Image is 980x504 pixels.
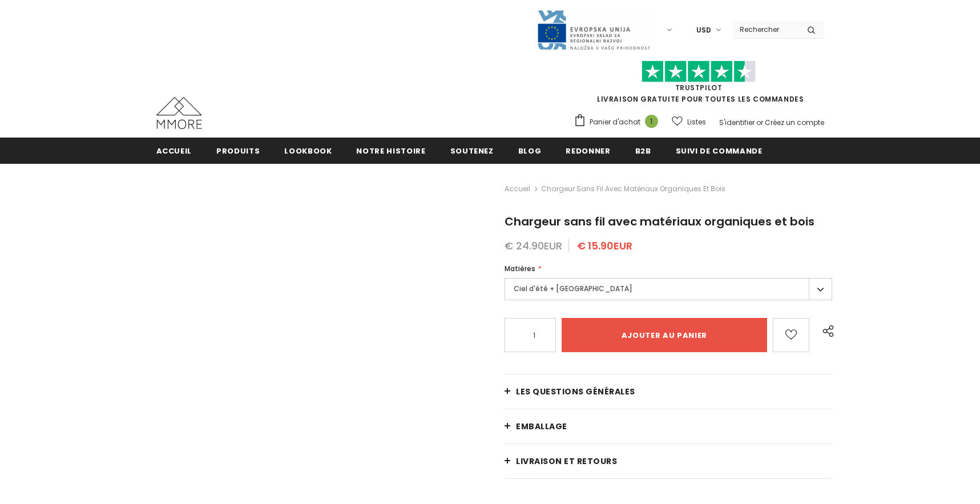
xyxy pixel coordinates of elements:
span: Livraison et retours [516,455,617,467]
span: Les questions générales [516,386,635,397]
a: S'identifier [719,118,755,127]
span: LIVRAISON GRATUITE POUR TOUTES LES COMMANDES [574,66,824,104]
img: Faites confiance aux étoiles pilotes [642,61,756,83]
a: Blog [518,138,542,163]
span: Matières [505,264,535,273]
a: soutenez [450,138,494,163]
a: Listes [672,112,706,132]
span: Produits [216,146,260,156]
a: Panier d'achat 1 [574,114,664,131]
a: Accueil [156,138,192,163]
a: Livraison et retours [505,444,832,478]
a: B2B [635,138,651,163]
span: € 15.90EUR [577,239,632,253]
span: EMBALLAGE [516,421,567,432]
span: Chargeur sans fil avec matériaux organiques et bois [505,213,814,229]
img: Javni Razpis [537,9,651,51]
a: TrustPilot [675,83,723,92]
a: Accueil [505,182,530,196]
span: Notre histoire [356,146,425,156]
a: Lookbook [284,138,332,163]
label: Ciel d'été + [GEOGRAPHIC_DATA] [505,278,832,300]
span: Lookbook [284,146,332,156]
a: Javni Razpis [537,25,651,34]
input: Search Site [733,21,798,38]
a: Redonner [566,138,610,163]
span: € 24.90EUR [505,239,562,253]
span: 1 [645,115,658,128]
span: Redonner [566,146,610,156]
span: B2B [635,146,651,156]
a: Créez un compte [765,118,824,127]
span: Chargeur sans fil avec matériaux organiques et bois [541,182,725,196]
span: USD [696,25,711,36]
a: Produits [216,138,260,163]
a: Suivi de commande [676,138,763,163]
img: Cas MMORE [156,97,202,129]
span: or [756,118,763,127]
span: Panier d'achat [590,116,640,128]
a: EMBALLAGE [505,409,832,443]
a: Notre histoire [356,138,425,163]
span: Accueil [156,146,192,156]
span: Blog [518,146,542,156]
span: soutenez [450,146,494,156]
span: Suivi de commande [676,146,763,156]
input: Ajouter au panier [562,318,767,352]
a: Les questions générales [505,374,832,409]
span: Listes [687,116,706,128]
